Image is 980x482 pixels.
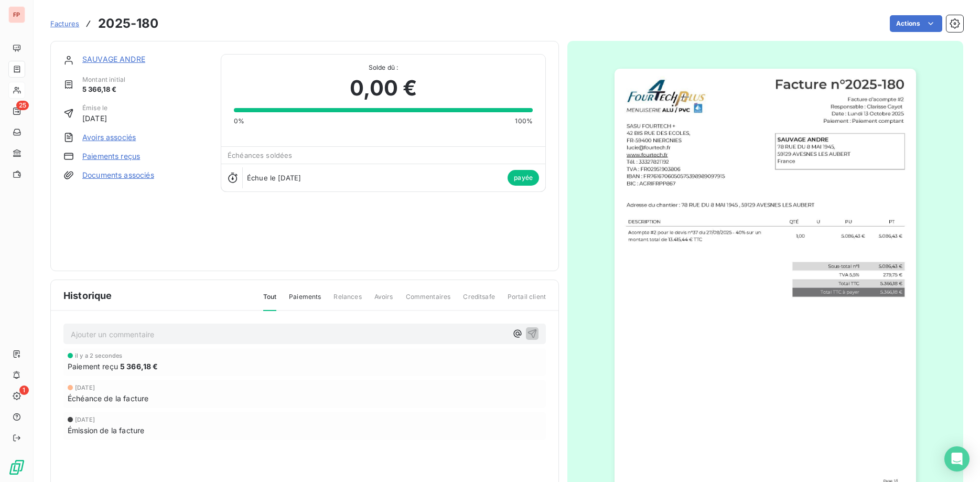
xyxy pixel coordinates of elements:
span: Avoirs [374,292,393,310]
a: Paiements reçus [82,151,140,162]
span: Montant initial [82,75,125,84]
span: Émission de la facture [68,425,144,436]
span: Tout [263,292,277,311]
a: Factures [50,18,79,29]
span: 0,00 € [350,72,417,104]
span: Portail client [508,292,546,310]
span: Paiements [289,292,321,310]
span: payée [508,170,539,186]
div: FP [8,6,25,23]
span: Commentaires [406,292,451,310]
span: 5 366,18 € [120,361,158,372]
span: 25 [16,101,29,110]
img: Logo LeanPay [8,459,25,476]
a: Avoirs associés [82,132,136,143]
span: Émise le [82,103,107,113]
span: [DATE] [75,416,95,423]
span: Échue le [DATE] [247,174,301,182]
span: Historique [63,288,112,303]
h3: 2025-180 [98,14,158,33]
span: 0% [234,116,244,126]
span: Creditsafe [463,292,495,310]
span: Échéance de la facture [68,393,148,404]
span: Factures [50,19,79,28]
button: Actions [890,15,942,32]
span: Paiement reçu [68,361,118,372]
span: [DATE] [75,384,95,391]
span: 100% [515,116,533,126]
span: [DATE] [82,113,107,124]
span: Échéances soldées [228,151,293,159]
a: Documents associés [82,170,154,180]
span: 1 [19,385,29,395]
a: SAUVAGE ANDRE [82,55,145,63]
span: 5 366,18 € [82,84,125,95]
span: il y a 2 secondes [75,352,123,359]
span: Relances [333,292,361,310]
span: Solde dû : [234,63,533,72]
div: Open Intercom Messenger [944,446,970,472]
